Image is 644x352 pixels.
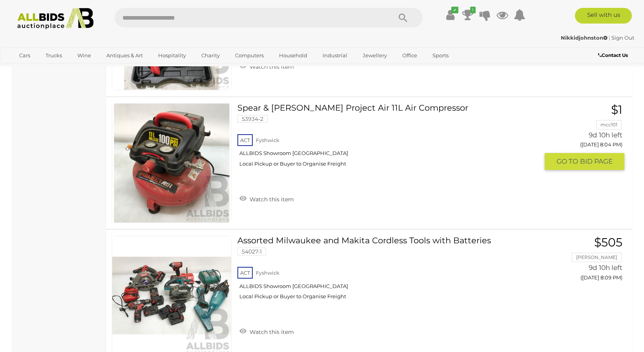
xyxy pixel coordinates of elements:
[580,157,613,166] span: BID PAGE
[551,103,625,171] a: $1 mcc101 9d 10h left ([DATE] 8:04 PM) GO TOBID PAGE
[594,235,622,250] span: $505
[451,7,458,13] i: ✔
[462,8,474,22] a: 1
[470,7,476,13] i: 1
[237,325,296,337] a: Watch this item
[383,8,423,27] button: Search
[445,8,456,22] a: ✔
[13,8,98,29] img: Allbids.com.au
[611,102,622,117] span: $1
[598,52,628,58] b: Contact Us
[243,103,538,173] a: Spear & [PERSON_NAME] Project Air 11L Air Compressor 53934-2 ACT Fyshwick ALLBIDS Showroom [GEOGR...
[427,49,454,62] a: Sports
[237,193,296,204] a: Watch this item
[561,35,608,41] strong: Nikkidjohnston
[243,236,538,306] a: Assorted Milwaukee and Makita Cordless Tools with Batteries 54027-1 ACT Fyshwick ALLBIDS Showroom...
[14,49,35,62] a: Cars
[153,49,191,62] a: Hospitality
[556,157,580,166] span: GO TO
[40,49,67,62] a: Trucks
[196,49,225,62] a: Charity
[598,51,630,60] a: Contact Us
[397,49,422,62] a: Office
[358,49,392,62] a: Jewellery
[317,49,352,62] a: Industrial
[609,35,610,41] span: |
[230,49,269,62] a: Computers
[611,35,634,41] a: Sign Out
[101,49,148,62] a: Antiques & Art
[561,35,609,41] a: Nikkidjohnston
[274,49,312,62] a: Household
[248,63,294,70] span: Watch this item
[72,49,96,62] a: Wine
[575,8,632,24] a: Sell with us
[14,62,80,75] a: [GEOGRAPHIC_DATA]
[248,196,294,203] span: Watch this item
[545,153,625,170] button: GO TOBID PAGE
[248,328,294,336] span: Watch this item
[551,236,625,285] a: $505 [PERSON_NAME] 9d 10h left ([DATE] 8:09 PM)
